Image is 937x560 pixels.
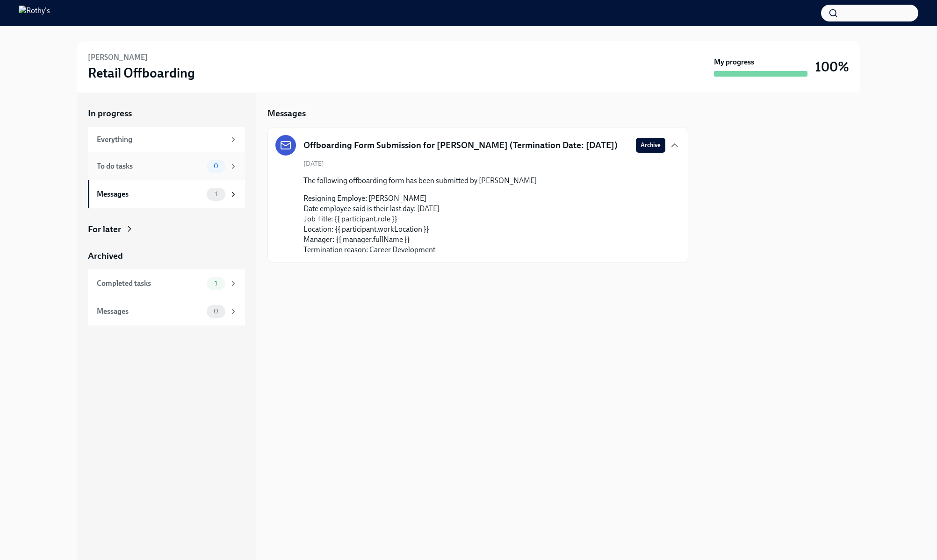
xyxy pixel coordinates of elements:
[88,152,245,180] a: To do tasks0
[88,223,121,235] div: For later
[88,127,245,152] a: Everything
[641,141,661,150] span: Archive
[208,308,224,315] span: 0
[88,52,148,63] h6: [PERSON_NAME]
[209,280,223,287] span: 1
[97,161,203,171] div: To do tasks
[208,163,224,170] span: 0
[209,191,223,198] span: 1
[714,57,754,67] strong: My progress
[88,223,245,235] a: For later
[88,64,195,81] h3: Retail Offboarding
[303,176,537,186] p: The following offboarding form has been submitted by [PERSON_NAME]
[267,107,306,120] h5: Messages
[97,306,203,317] div: Messages
[88,180,245,208] a: Messages1
[88,298,245,326] a: Messages0
[636,138,665,153] button: Archive
[19,6,50,21] img: Rothy's
[88,107,245,120] a: In progress
[303,159,324,168] span: [DATE]
[88,250,245,262] a: Archived
[303,193,537,255] p: Resigning Employe: [PERSON_NAME] Date employee said is their last day: [DATE] Job Title: {{ parti...
[815,58,849,75] h3: 100%
[88,269,245,298] a: Completed tasks1
[97,135,225,145] div: Everything
[97,278,203,289] div: Completed tasks
[97,189,203,199] div: Messages
[303,139,618,151] h5: Offboarding Form Submission for [PERSON_NAME] (Termination Date: [DATE])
